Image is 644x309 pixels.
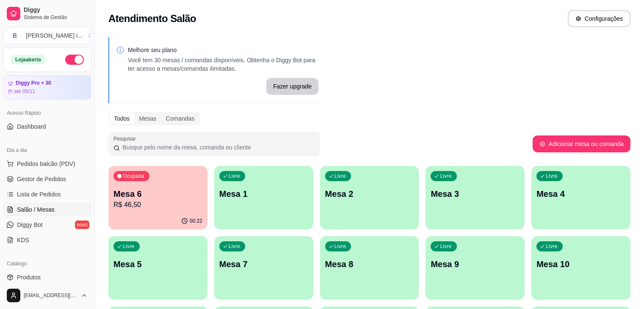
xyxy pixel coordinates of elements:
[108,236,207,300] button: LivreMesa 5
[440,173,452,179] p: Livre
[16,80,51,86] article: Diggy Pro + 30
[17,160,75,168] span: Pedidos balcão (PDV)
[334,173,346,179] p: Livre
[113,135,139,142] label: Pesquisar
[214,236,313,300] button: LivreMesa 7
[17,236,29,244] span: KDS
[3,203,91,216] a: Salão / Mesas
[229,243,240,250] p: Livre
[533,135,630,152] button: Adicionar mesa ou comanda
[3,143,91,157] div: Dia a dia
[113,188,202,200] p: Mesa 6
[229,173,240,179] p: Livre
[214,166,313,229] button: LivreMesa 1
[325,258,414,270] p: Mesa 8
[219,188,308,200] p: Mesa 1
[3,270,91,284] a: Produtos
[3,27,91,44] button: Select a team
[3,233,91,247] a: KDS
[3,106,91,120] div: Acesso Rápido
[26,31,83,40] div: [PERSON_NAME] i ...
[123,243,135,250] p: Livre
[190,218,202,224] p: 00:22
[134,113,161,124] div: Mesas
[24,6,88,14] span: Diggy
[568,10,630,27] button: Configurações
[109,113,134,124] div: Todos
[128,46,318,54] p: Melhore seu plano
[219,258,308,270] p: Mesa 7
[161,113,199,124] div: Comandas
[65,55,84,65] button: Alterar Status
[108,12,196,25] h2: Atendimento Salão
[120,143,315,152] input: Pesquisar
[17,122,46,131] span: Dashboard
[14,88,35,95] article: até 05/11
[108,166,207,229] button: OcupadaMesa 6R$ 46,5000:22
[426,166,525,229] button: LivreMesa 3
[320,166,419,229] button: LivreMesa 2
[17,221,43,229] span: Diggy Bot
[531,166,630,229] button: LivreMesa 4
[531,236,630,300] button: LivreMesa 10
[325,188,414,200] p: Mesa 2
[113,258,202,270] p: Mesa 5
[3,120,91,133] a: Dashboard
[334,243,346,250] p: Livre
[17,190,61,199] span: Lista de Pedidos
[3,257,91,270] div: Catálogo
[431,258,520,270] p: Mesa 9
[3,218,91,232] a: Diggy Botnovo
[440,243,452,250] p: Livre
[3,172,91,186] a: Gestor de Pedidos
[24,292,77,299] span: [EMAIL_ADDRESS][DOMAIN_NAME]
[536,258,625,270] p: Mesa 10
[3,3,91,24] a: DiggySistema de Gestão
[11,55,46,64] div: Loja aberta
[546,243,558,250] p: Livre
[17,205,55,214] span: Salão / Mesas
[546,173,558,179] p: Livre
[17,175,66,183] span: Gestor de Pedidos
[266,78,318,95] button: Fazer upgrade
[536,188,625,200] p: Mesa 4
[3,157,91,171] button: Pedidos balcão (PDV)
[123,173,144,179] p: Ocupada
[431,188,520,200] p: Mesa 3
[11,31,19,40] span: B
[113,200,202,210] p: R$ 46,50
[128,56,318,73] p: Você tem 30 mesas / comandas disponíveis. Obtenha o Diggy Bot para ter acesso a mesas/comandas il...
[3,75,91,99] a: Diggy Pro + 30até 05/11
[320,236,419,300] button: LivreMesa 8
[3,188,91,201] a: Lista de Pedidos
[426,236,525,300] button: LivreMesa 9
[17,273,41,281] span: Produtos
[3,285,91,306] button: [EMAIL_ADDRESS][DOMAIN_NAME]
[24,14,88,21] span: Sistema de Gestão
